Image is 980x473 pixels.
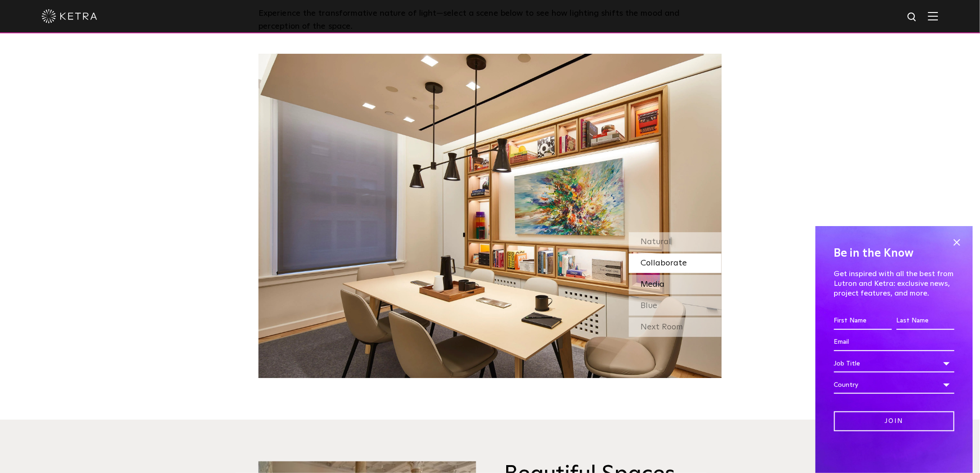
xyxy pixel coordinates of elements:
img: ketra-logo-2019-white [42,9,97,23]
input: Last Name [897,312,955,330]
img: SS-Desktop-CEC-05 [258,54,722,378]
div: Job Title [834,355,955,372]
p: Get inspired with all the best from Lutron and Ketra: exclusive news, project features, and more. [834,269,955,298]
h4: Be in the Know [834,245,955,262]
div: Country [834,376,955,394]
input: Email [834,334,955,351]
span: Media [641,280,665,289]
span: Collaborate [641,259,687,267]
img: Hamburger%20Nav.svg [928,12,938,20]
span: Natural [641,238,671,246]
span: Blue [641,302,657,310]
div: Next Room [629,317,722,337]
input: First Name [834,312,892,330]
input: Join [834,411,955,431]
img: search icon [907,12,918,23]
